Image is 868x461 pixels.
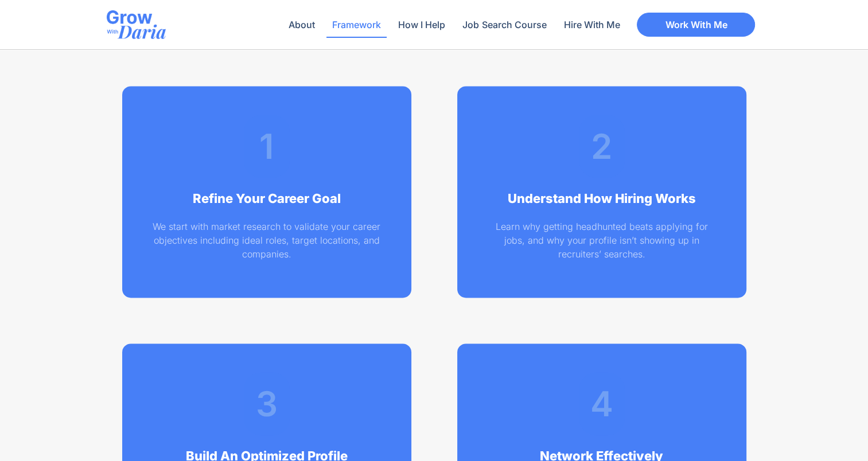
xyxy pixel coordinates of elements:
a: How I Help [392,11,451,38]
a: Framework [326,11,387,38]
p: Learn why getting headhunted beats applying for jobs, and why your profile isn’t showing up in re... [486,220,718,261]
h2: 4 [587,378,616,429]
h2: Refine Your Career Goal [151,189,383,208]
nav: Menu [283,11,625,38]
h2: Understand How Hiring Works [486,189,718,208]
span: Work With Me [665,20,727,29]
a: Job Search Course [457,11,552,38]
a: Hire With Me [558,11,625,38]
a: About [283,11,321,38]
p: We start with market research to validate your career objectives including ideal roles, target lo... [151,220,383,261]
h2: 1 [252,120,281,172]
a: Work With Me [637,13,755,37]
h2: 3 [252,378,281,429]
h2: 2 [587,120,616,172]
